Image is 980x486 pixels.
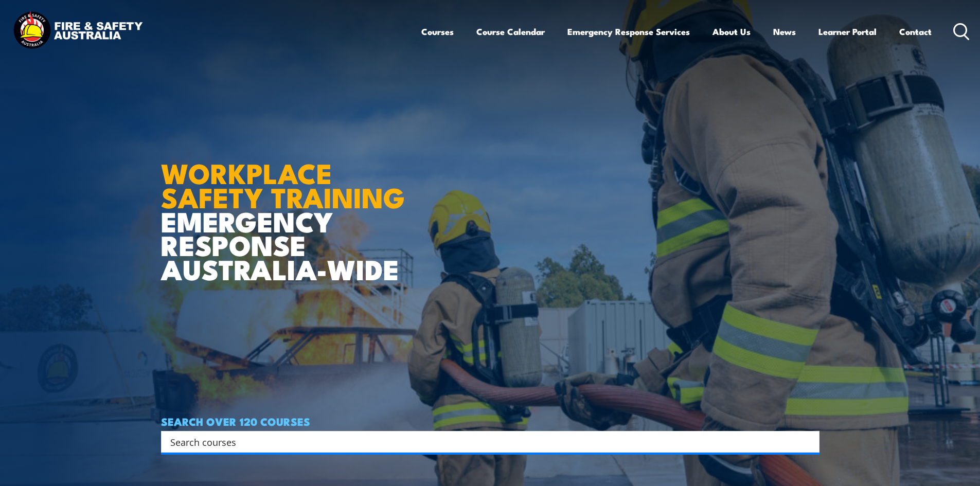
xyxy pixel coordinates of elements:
[567,18,690,45] a: Emergency Response Services
[161,416,819,427] h4: SEARCH OVER 120 COURSES
[712,18,751,45] a: About Us
[899,18,932,45] a: Contact
[172,435,799,449] form: Search form
[801,435,816,449] button: Search magnifier button
[476,18,545,45] a: Course Calendar
[773,18,796,45] a: News
[161,151,405,218] strong: WORKPLACE SAFETY TRAINING
[421,18,454,45] a: Courses
[818,18,877,45] a: Learner Portal
[161,135,413,281] h1: EMERGENCY RESPONSE AUSTRALIA-WIDE
[170,434,797,449] input: Search input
